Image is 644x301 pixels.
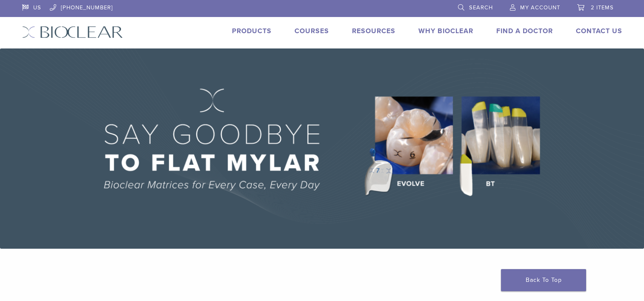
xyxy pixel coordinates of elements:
a: Products [232,27,272,35]
span: 2 items [591,4,614,11]
span: Search [469,4,493,11]
a: Why Bioclear [418,27,473,35]
a: Find A Doctor [496,27,553,35]
a: Contact Us [576,27,622,35]
span: My Account [520,4,560,11]
a: Resources [352,27,395,35]
img: Bioclear [22,26,123,38]
a: Back To Top [501,269,586,291]
a: Courses [295,27,329,35]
